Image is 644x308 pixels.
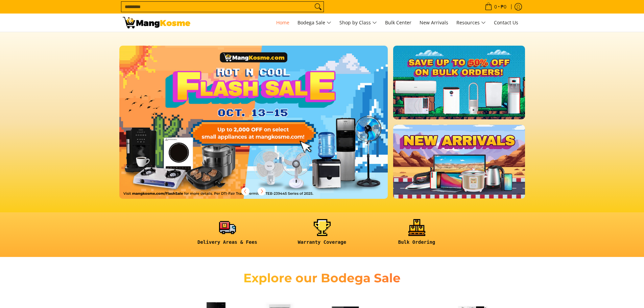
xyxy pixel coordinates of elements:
[119,46,410,210] a: More
[416,14,452,32] a: New Arrivals
[123,17,190,28] img: Mang Kosme: Your Home Appliances Warehouse Sale Partner!
[493,4,498,9] span: 0
[382,14,415,32] a: Bulk Center
[278,219,366,251] a: <h6><strong>Warranty Coverage</strong></h6>
[294,14,335,32] a: Bodega Sale
[339,19,377,27] span: Shop by Class
[336,14,380,32] a: Shop by Class
[483,3,508,10] span: •
[373,219,461,251] a: <h6><strong>Bulk Ordering</strong></h6>
[494,19,518,26] span: Contact Us
[420,19,448,26] span: New Arrivals
[184,219,271,251] a: <h6><strong>Delivery Areas & Fees</strong></h6>
[276,19,289,26] span: Home
[456,19,486,27] span: Resources
[491,14,522,32] a: Contact Us
[500,4,507,9] span: ₱0
[224,270,420,286] h2: Explore our Bodega Sale
[313,2,324,12] button: Search
[273,14,293,32] a: Home
[385,19,411,26] span: Bulk Center
[197,14,522,32] nav: Main Menu
[453,14,489,32] a: Resources
[297,19,331,27] span: Bodega Sale
[254,184,269,199] button: Next
[238,184,253,199] button: Previous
